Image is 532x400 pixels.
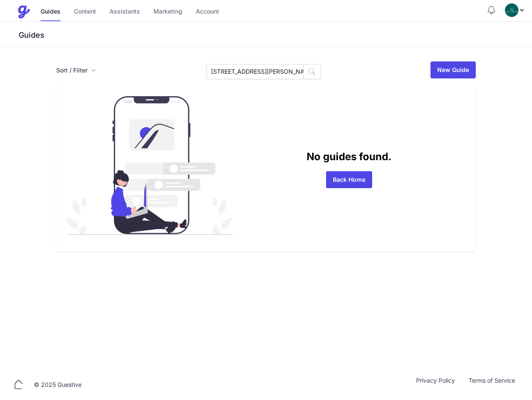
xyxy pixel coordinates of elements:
[110,3,140,21] a: Assistants
[56,66,96,75] button: Sort / Filter
[196,3,219,21] a: Account
[233,149,466,164] p: No guides found.
[41,3,60,21] a: Guides
[17,30,532,40] h3: Guides
[462,376,522,393] a: Terms of Service
[206,64,304,79] input: Search Guides
[505,3,518,17] img: oovs19i4we9w73xo0bfpgswpi0cd
[74,3,96,21] a: Content
[326,171,372,188] a: Back Home
[66,96,233,235] img: guides_empty-d86bb564b29550a31688b3f861ba8bd6c8a7e1b83f23caef24972e3052780355.svg
[154,3,182,21] a: Marketing
[409,376,462,393] a: Privacy Policy
[34,381,82,389] div: © 2025 Guestive
[17,5,30,19] img: Guestive Guides
[486,5,496,15] button: Notifications
[505,3,525,17] div: Profile Menu
[431,61,476,78] a: New Guide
